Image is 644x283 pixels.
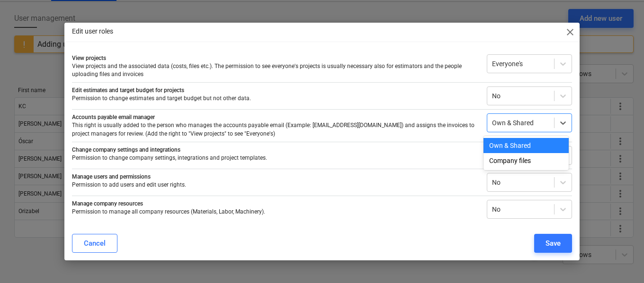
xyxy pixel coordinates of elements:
[72,94,479,103] p: Permission to change estimates and target budget but not other data.
[84,237,106,249] div: Cancel
[564,26,576,38] span: close
[72,121,479,137] p: This right is usually added to the person who manages the accounts payable email (Example: [EMAIL...
[483,138,569,153] div: Own & Shared
[72,200,479,208] p: Manage company resources
[72,173,479,181] p: Manage users and permissions
[597,238,644,283] iframe: Chat Widget
[72,26,113,36] p: Edit user roles
[72,146,479,154] p: Change company settings and integrations
[72,54,479,62] p: View projects
[72,113,479,121] p: Accounts payable email manager
[72,208,479,216] p: Permission to manage all company resources (Materials, Labor, Machinery).
[72,62,479,78] p: View projects and the associated data (costs, files etc.). The permission to see everyone's proje...
[72,86,479,94] p: Edit estimates and target budget for projects
[72,154,479,162] p: Permission to change company settings, integrations and project templates.
[72,234,117,253] button: Cancel
[483,153,569,168] div: Company files
[72,181,479,189] p: Permission to add users and edit user rights.
[546,237,561,249] div: Save
[534,234,572,253] button: Save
